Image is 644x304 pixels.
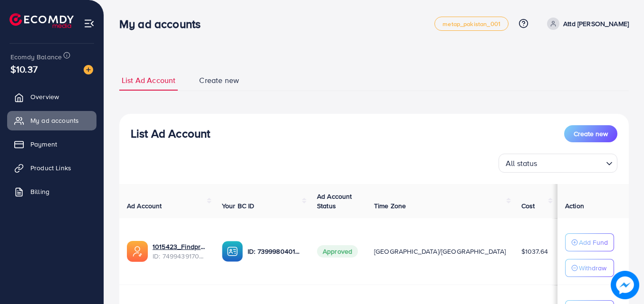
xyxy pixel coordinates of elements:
[10,52,62,62] span: Ecomdy Balance
[317,192,352,211] span: Ad Account Status
[30,187,49,196] span: Billing
[30,163,71,173] span: Product Links
[7,182,96,201] a: Billing
[131,127,210,140] h3: List Ad Account
[565,233,614,251] button: Add Fund
[7,87,96,106] a: Overview
[153,251,207,261] span: ID: 7499439170620899346
[7,135,96,154] a: Payment
[10,62,38,76] span: $10.37
[574,129,608,138] span: Create new
[84,18,95,29] img: menu
[504,157,539,170] span: All status
[374,201,406,211] span: Time Zone
[30,92,59,101] span: Overview
[199,75,239,86] span: Create new
[153,242,207,251] a: 1015423_Findproduct_1746099618697
[563,18,629,29] p: Attd [PERSON_NAME]
[84,65,93,74] img: image
[222,241,243,262] img: ic-ba-acc.ded83a64.svg
[521,247,548,256] span: $1037.64
[7,158,96,177] a: Product Links
[374,247,506,256] span: [GEOGRAPHIC_DATA]/[GEOGRAPHIC_DATA]
[30,139,57,149] span: Payment
[317,245,358,258] span: Approved
[565,201,584,211] span: Action
[434,17,509,31] a: metap_pakistan_001
[565,259,614,277] button: Withdraw
[7,111,96,130] a: My ad accounts
[127,201,162,211] span: Ad Account
[543,18,629,30] a: Attd [PERSON_NAME]
[521,201,535,211] span: Cost
[127,241,148,262] img: ic-ads-acc.e4c84228.svg
[122,75,175,86] span: List Ad Account
[499,154,617,173] div: Search for option
[540,155,602,170] input: Search for option
[119,17,208,31] h3: My ad accounts
[153,242,207,261] div: <span class='underline'>1015423_Findproduct_1746099618697</span></br>7499439170620899346
[564,125,617,142] button: Create new
[10,13,74,28] img: logo
[611,271,639,299] img: image
[442,21,500,27] span: metap_pakistan_001
[222,201,255,211] span: Your BC ID
[30,116,79,125] span: My ad accounts
[579,262,606,274] p: Withdraw
[248,246,302,257] p: ID: 7399980401722310657
[579,237,608,248] p: Add Fund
